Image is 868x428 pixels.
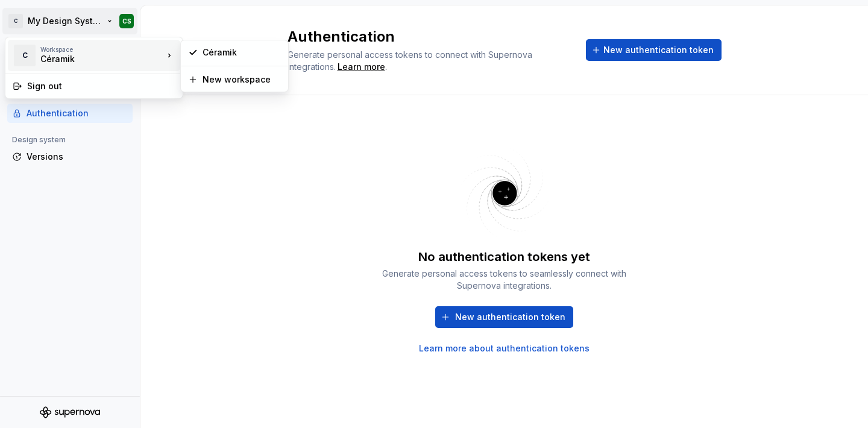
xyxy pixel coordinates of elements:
[40,53,143,65] div: Céramik
[40,46,163,53] div: Workspace
[14,45,36,66] div: C
[203,46,281,58] div: Céramik
[203,74,281,86] div: New workspace
[27,80,175,92] div: Sign out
